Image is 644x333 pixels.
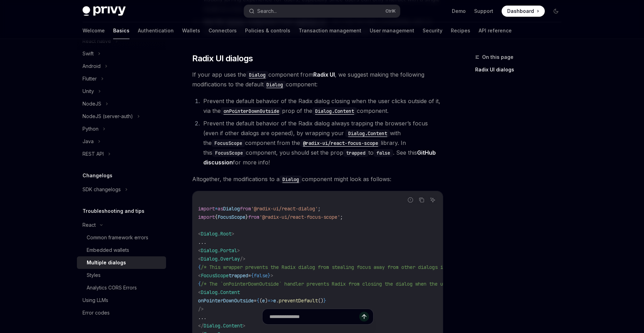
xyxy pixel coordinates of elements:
img: dark logo [83,6,126,16]
span: '@radix-ui/react-dialog' [251,206,318,212]
a: Dialog [246,71,268,78]
span: FocusScope [218,214,245,220]
a: Dialog.Content [312,107,357,114]
div: Error codes [83,309,110,317]
span: > [270,272,273,279]
a: Authentication [138,22,174,39]
span: () [318,297,323,304]
div: SDK changelogs [83,185,121,194]
a: Radix UI [313,71,335,78]
div: Multiple dialogs [87,258,126,267]
span: If your app uses the component from , we suggest making the following modifications to the defaul... [192,70,443,89]
code: @radix-ui/react-focus-scope [300,139,381,147]
a: Analytics CORS Errors [77,281,166,294]
li: Prevent the default behavior of the Radix dialog closing when the user clicks outside of it, via ... [201,96,443,116]
code: Dialog.Content [312,107,357,115]
a: User management [370,22,414,39]
button: Copy the contents from the code block [417,195,426,204]
div: React [83,221,96,229]
span: > [231,231,234,237]
div: Java [83,137,94,146]
span: Radix UI dialogs [192,53,253,64]
span: e [262,297,265,304]
span: /> [198,306,204,312]
div: Analytics CORS Errors [87,284,137,292]
span: } [245,214,248,220]
button: Ask AI [428,195,437,204]
span: preventDefault [279,297,318,304]
button: Android [77,60,166,72]
div: Swift [83,49,94,58]
button: REST API [77,148,166,160]
code: onPointerDownOutside [221,107,282,115]
span: > [237,247,240,254]
a: Radix UI dialogs [475,64,567,75]
h5: Changelogs [83,171,112,180]
button: Java [77,135,166,148]
h5: Troubleshooting and tips [83,207,144,215]
div: Search... [257,7,277,15]
div: Flutter [83,75,97,83]
a: Wallets [182,22,200,39]
div: NodeJS (server-auth) [83,112,133,121]
span: => [268,297,273,304]
span: { [198,281,201,287]
div: Unity [83,87,94,95]
button: Toggle dark mode [550,6,561,17]
span: . [276,297,279,304]
button: Search...CtrlK [244,5,400,17]
a: Common framework errors [77,231,166,244]
div: Common framework errors [87,233,148,242]
code: FocusScope [212,149,246,157]
div: REST API [83,150,104,158]
code: false [374,149,393,157]
span: Dialog.Overlay [201,256,240,262]
div: Android [83,62,101,70]
span: Ctrl K [385,8,396,14]
span: On this page [482,53,513,61]
a: Error codes [77,307,166,319]
a: Policies & controls [245,22,290,39]
a: onPointerDownOutside [221,107,282,114]
code: FocusScope [212,139,245,147]
a: Security [423,22,442,39]
div: Using LLMs [83,296,108,304]
span: { [257,297,259,304]
span: < [198,289,201,295]
a: Dashboard [502,6,545,17]
span: '@radix-ui/react-focus-scope' [259,214,340,220]
span: /* The `onPointerDownOutside` handler prevents Radix from closing the dialog when the user clicks... [201,281,504,287]
a: Demo [452,8,466,15]
div: Styles [87,271,101,279]
div: NodeJS [83,100,101,108]
span: ... [198,239,206,245]
span: } [323,297,326,304]
span: /* This wrapper prevents the Radix dialog from stealing focus away from other dialogs in the page... [201,264,482,270]
span: ( [259,297,262,304]
code: Dialog [246,71,268,79]
span: ; [318,206,321,212]
a: Using LLMs [77,294,166,307]
span: /> [240,256,245,262]
span: onPointerDownOutside [198,297,254,304]
span: < [198,247,201,254]
span: { [198,264,201,270]
span: } [268,272,270,279]
a: Multiple dialogs [77,256,166,269]
span: from [240,206,251,212]
a: Recipes [451,22,470,39]
span: from [248,214,259,220]
a: Styles [77,269,166,281]
a: API reference [479,22,512,39]
span: ) [265,297,268,304]
code: Dialog.Content [345,130,390,137]
a: Transaction management [299,22,361,39]
button: Send message [359,312,369,322]
span: as [218,206,223,212]
span: Altogether, the modifications to a component might look as follows: [192,174,443,184]
span: Dialog.Content [201,289,240,295]
li: Prevent the default behavior of the Radix dialog always trapping the browser’s focus (even if oth... [201,118,443,167]
button: Report incorrect code [406,195,415,204]
span: < [198,256,201,262]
